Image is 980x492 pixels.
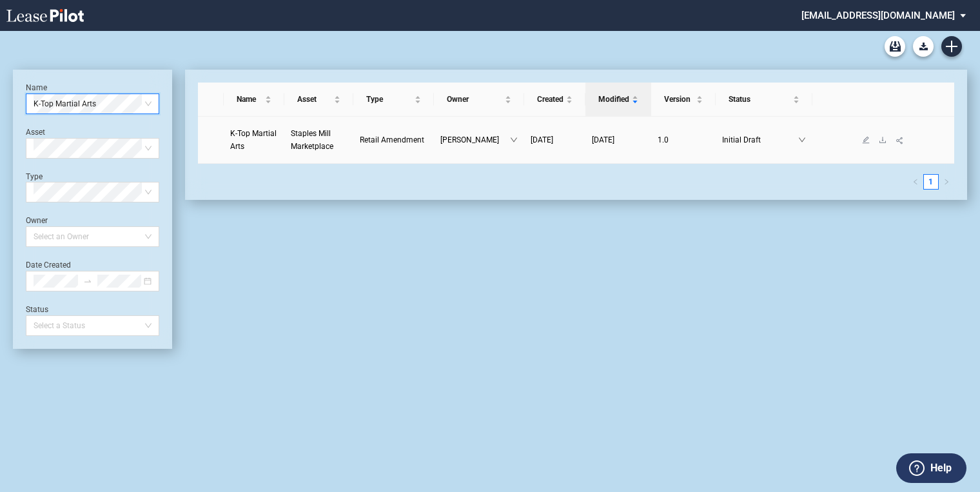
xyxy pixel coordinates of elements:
[34,94,152,113] span: K-Top Martial Arts
[798,136,806,144] span: down
[658,135,669,144] span: 1 . 0
[909,36,937,57] md-menu: Download Blank Form List
[592,135,614,144] span: [DATE]
[939,174,954,190] li: Next Page
[83,277,92,286] span: to
[939,174,954,190] button: right
[592,133,645,146] a: [DATE]
[923,174,939,190] li: 1
[360,135,424,144] span: Retail Amendment
[447,93,502,106] span: Owner
[879,136,887,144] span: download
[912,179,919,185] span: left
[353,83,434,117] th: Type
[230,129,277,151] span: K-Top Martial Arts
[83,277,92,286] span: swap-right
[297,93,331,106] span: Asset
[722,133,798,146] span: Initial Draft
[585,83,651,117] th: Modified
[237,93,263,106] span: Name
[284,83,353,117] th: Asset
[224,83,285,117] th: Name
[885,36,905,57] a: Archive
[531,135,553,144] span: [DATE]
[26,172,43,181] label: Type
[664,93,694,106] span: Version
[862,136,870,144] span: edit
[729,93,790,106] span: Status
[26,261,71,270] label: Date Created
[26,83,47,92] label: Name
[230,127,279,153] a: K-Top Martial Arts
[26,216,48,225] label: Owner
[598,93,629,106] span: Modified
[658,133,709,146] a: 1.0
[510,136,518,144] span: down
[26,305,48,314] label: Status
[651,83,716,117] th: Version
[360,133,427,146] a: Retail Amendment
[941,36,962,57] a: Create new document
[434,83,524,117] th: Owner
[943,179,950,185] span: right
[908,174,923,190] li: Previous Page
[908,174,923,190] button: left
[896,136,905,145] span: share-alt
[924,175,938,189] a: 1
[524,83,585,117] th: Created
[291,127,347,153] a: Staples Mill Marketplace
[913,36,934,57] button: Download Blank Form
[716,83,812,117] th: Status
[930,460,952,477] label: Help
[857,135,874,144] a: edit
[896,453,966,483] button: Help
[291,129,333,151] span: Staples Mill Marketplace
[26,128,45,137] label: Asset
[366,93,412,106] span: Type
[537,93,563,106] span: Created
[531,133,579,146] a: [DATE]
[440,133,510,146] span: [PERSON_NAME]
